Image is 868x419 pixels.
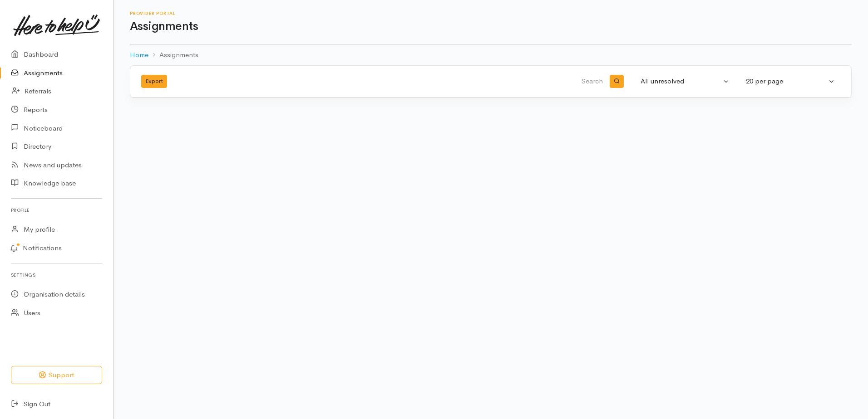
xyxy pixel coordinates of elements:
[641,76,721,87] div: All unresolved
[388,71,605,93] input: Search
[635,73,735,90] button: All unresolved
[11,269,102,281] h6: Settings
[11,366,102,385] button: Support
[740,73,840,90] button: 20 per page
[148,50,198,60] li: Assignments
[130,11,852,16] h6: Provider Portal
[746,76,827,87] div: 20 per page
[130,44,852,66] nav: breadcrumb
[11,204,102,216] h6: Profile
[130,20,852,33] h1: Assignments
[130,50,148,60] a: Home
[141,75,167,88] button: Export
